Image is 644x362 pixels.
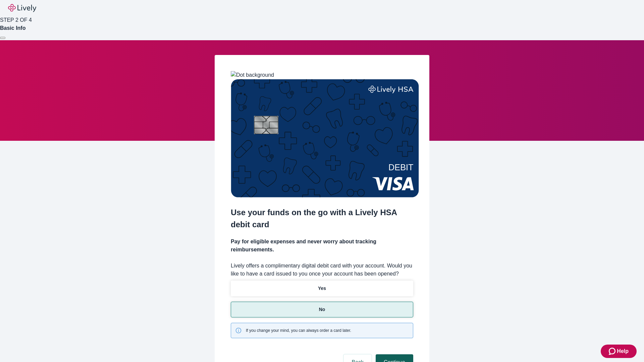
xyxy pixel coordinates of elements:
svg: Zendesk support icon [609,347,617,355]
img: Dot background [231,71,274,79]
label: Lively offers a complimentary digital debit card with your account. Would you like to have a card... [231,262,413,278]
button: No [231,302,413,317]
span: If you change your mind, you can always order a card later. [246,327,351,334]
img: Debit card [231,79,419,197]
h4: Pay for eligible expenses and never worry about tracking reimbursements. [231,238,413,254]
span: Help [617,347,629,355]
h2: Use your funds on the go with a Lively HSA debit card [231,206,413,231]
button: Yes [231,281,413,296]
p: Yes [318,285,326,292]
p: No [319,306,325,313]
button: Zendesk support iconHelp [601,345,637,358]
img: Lively [8,4,36,12]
